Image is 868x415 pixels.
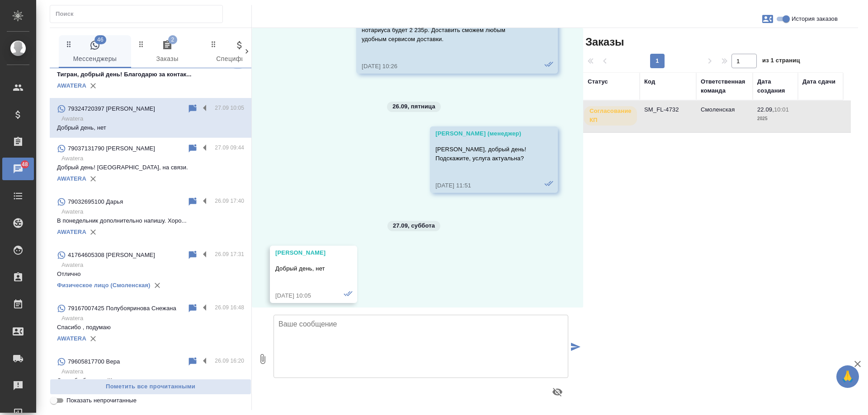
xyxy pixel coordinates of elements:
[187,303,198,314] div: Пометить непрочитанным
[50,191,251,244] div: 79032695100 Дарья26.09 17:40AwateraВ понедельник дополнительно напишу. Хоро...AWATERA
[215,356,244,365] p: 26.09 16:20
[362,62,526,71] div: [DATE] 10:26
[215,250,244,259] p: 26.09 17:31
[435,129,526,138] div: [PERSON_NAME] (менеджер)
[757,77,793,95] div: Дата создания
[757,114,793,123] p: 2025
[57,123,244,132] p: Добрый день, нет
[209,40,270,65] span: Спецификации
[215,143,244,152] p: 27.09 09:44
[86,79,100,93] button: Удалить привязку
[55,382,246,392] span: Пометить все прочитанными
[187,196,198,207] div: Пометить непрочитанным
[137,40,198,65] span: Заказы
[50,98,251,138] div: 79324720397 [PERSON_NAME]27.09 10:05AwateraДобрый день, нет
[275,291,325,300] div: [DATE] 10:05
[61,367,244,376] p: Awatera
[65,40,73,48] svg: Зажми и перетащи, чтобы поменять порядок вкладок
[50,45,251,98] div: AwateraТигран, добрый день! Благодарю за контак...AWATERA
[435,181,526,190] div: [DATE] 11:51
[57,335,86,342] a: AWATERA
[68,197,123,206] p: 79032695100 Дарья
[50,138,251,191] div: 79037131790 [PERSON_NAME]27.09 09:44AwateraДобрый день! [GEOGRAPHIC_DATA], на связи.AWATERA
[137,40,146,48] svg: Зажми и перетащи, чтобы поменять порядок вкладок
[762,55,800,68] span: из 1 страниц
[94,35,106,44] span: 46
[57,228,86,235] a: AWATERA
[57,323,244,332] p: Спасибо , подумаю
[275,248,325,257] div: [PERSON_NAME]
[2,158,34,180] a: 48
[435,145,526,163] p: [PERSON_NAME], добрый день! Подскажите, услуга актуальна?
[57,216,244,225] p: В понедельник дополнительно напишу. Хоро...
[66,396,137,405] span: Показать непрочитанные
[836,365,859,388] button: 🙏
[151,279,164,292] button: Удалить привязку
[187,143,198,154] div: Пометить непрочитанным
[57,82,86,89] a: AWATERA
[57,175,86,182] a: AWATERA
[640,101,696,132] td: SM_FL-4732
[57,270,244,279] p: Отлично
[64,40,126,65] span: Мессенджеры
[187,250,198,261] div: Пометить непрочитанным
[792,14,838,23] span: История заказов
[774,106,789,113] p: 10:01
[61,114,244,123] p: Awatera
[393,221,435,230] p: 27.09, суббота
[840,367,855,386] span: 🙏
[50,351,251,404] div: 79605817700 Вера26.09 16:20AwateraСпасибо большое!!!AWATERA
[362,17,526,44] p: Стоимость перевода на итальянский и заверени у нотариуса будет 2 235р. Доставить сможем любым удо...
[590,107,632,125] p: Согласование КП
[57,70,244,79] p: Тигран, добрый день! Благодарю за контак...
[86,172,100,186] button: Удалить привязку
[57,376,244,385] p: Спасибо большое!!!
[187,103,198,114] div: Пометить непрочитанным
[50,244,251,298] div: 41764605308 [PERSON_NAME]26.09 17:31AwateraОтличноФизическое лицо (Смоленская)
[57,163,244,172] p: Добрый день! [GEOGRAPHIC_DATA], на связи.
[57,282,151,289] a: Физическое лицо (Смоленская)
[68,251,155,260] p: 41764605308 [PERSON_NAME]
[16,160,33,169] span: 48
[168,35,177,44] span: 2
[644,77,655,86] div: Код
[68,357,120,366] p: 79605817700 Вера
[50,379,251,395] button: Пометить все прочитанными
[86,332,100,345] button: Удалить привязку
[392,102,435,111] p: 26.09, пятница
[583,35,624,49] span: Заказы
[187,356,198,367] div: Пометить непрочитанным
[61,154,244,163] p: Awatera
[588,77,608,86] div: Статус
[701,77,748,95] div: Ответственная команда
[757,8,778,30] button: Заявки
[61,207,244,216] p: Awatera
[275,264,325,273] p: Добрый день, нет
[215,303,244,312] p: 26.09 16:48
[50,298,251,351] div: 79167007425 Полубояринова Снежана26.09 16:48AwateraСпасибо , подумаюAWATERA
[61,314,244,323] p: Awatera
[757,106,774,113] p: 22.09,
[61,261,244,270] p: Awatera
[68,104,155,113] p: 79324720397 [PERSON_NAME]
[215,196,244,205] p: 26.09 17:40
[86,225,100,239] button: Удалить привязку
[696,101,753,132] td: Смоленская
[56,8,222,20] input: Поиск
[547,381,568,403] button: Предпросмотр
[68,304,176,313] p: 79167007425 Полубояринова Снежана
[68,144,155,153] p: 79037131790 [PERSON_NAME]
[802,77,835,86] div: Дата сдачи
[215,103,244,112] p: 27.09 10:05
